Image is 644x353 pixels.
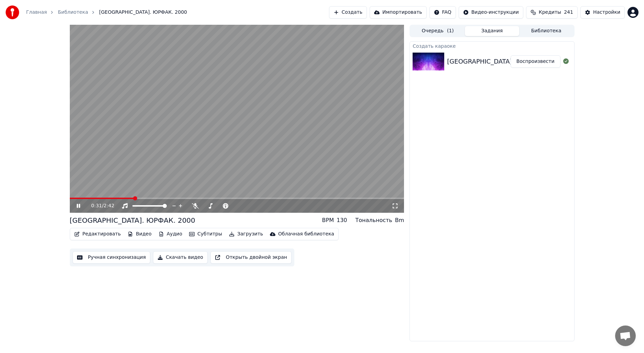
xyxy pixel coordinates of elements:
button: Воспроизвести [511,55,560,68]
button: Загрузить [226,229,266,239]
button: Редактировать [72,229,124,239]
div: Создать караоке [410,42,574,50]
span: [GEOGRAPHIC_DATA]. ЮРФАК. 2000 [99,9,187,16]
button: Видео-инструкции [459,6,523,19]
button: Задания [465,26,519,36]
div: 130 [337,216,347,224]
span: 2:42 [103,202,114,209]
div: Настройки [593,9,620,16]
div: Открытый чат [615,326,636,346]
div: / [91,202,108,209]
span: 241 [564,9,573,16]
button: Видео [125,229,154,239]
button: Библиотека [519,26,574,36]
img: youka [6,5,19,19]
a: Библиотека [58,9,88,16]
div: [GEOGRAPHIC_DATA]. ЮРФАК. 2000 [447,57,560,66]
div: Тональность [356,216,392,224]
button: Открыть двойной экран [210,251,292,264]
button: Субтитры [186,229,225,239]
button: Скачать видео [153,251,208,264]
button: Импортировать [370,6,427,19]
div: Bm [395,216,404,224]
a: Главная [26,9,47,16]
button: Кредиты241 [526,6,578,19]
button: Создать [329,6,367,19]
button: Аудио [156,229,185,239]
span: 0:31 [91,202,102,209]
span: ( 1 ) [447,27,454,34]
nav: breadcrumb [26,9,187,16]
button: Настройки [580,6,625,19]
button: Ручная синхронизация [73,251,151,264]
div: [GEOGRAPHIC_DATA]. ЮРФАК. 2000 [70,216,195,225]
button: FAQ [429,6,456,19]
div: BPM [322,216,334,224]
button: Очередь [411,26,465,36]
span: Кредиты [539,9,561,16]
div: Облачная библиотека [278,231,334,238]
